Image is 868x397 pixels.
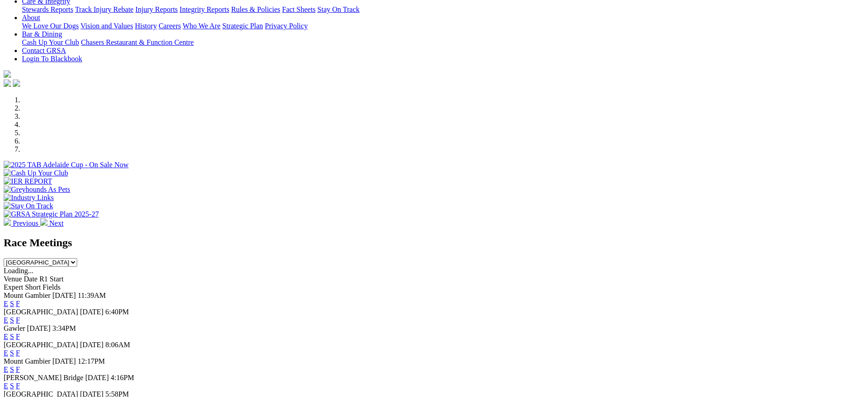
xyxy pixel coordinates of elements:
[105,308,129,316] span: 6:40PM
[80,22,133,30] a: Vision and Values
[4,341,78,349] span: [GEOGRAPHIC_DATA]
[22,22,864,30] div: About
[135,22,157,30] a: History
[105,341,130,349] span: 8:06AM
[4,177,52,185] img: IER REPORT
[22,38,79,46] a: Cash Up Your Club
[22,38,864,47] div: Bar & Dining
[10,365,14,373] a: S
[4,267,33,275] span: Loading...
[22,30,62,38] a: Bar & Dining
[53,291,76,299] span: [DATE]
[4,185,70,194] img: Greyhounds As Pets
[16,300,20,307] a: F
[4,365,8,373] a: E
[222,22,263,30] a: Strategic Plan
[78,357,105,365] span: 12:17PM
[10,316,14,324] a: S
[81,38,194,46] a: Chasers Restaurant & Function Centre
[22,22,79,30] a: We Love Our Dogs
[16,365,20,373] a: F
[22,55,82,63] a: Login To Blackbook
[22,5,864,14] div: Care & Integrity
[49,219,63,227] span: Next
[4,219,40,227] a: Previous
[13,219,38,227] span: Previous
[4,333,8,340] a: E
[4,210,99,218] img: GRSA Strategic Plan 2025-27
[4,218,11,226] img: chevron-left-pager-white.svg
[27,324,51,332] span: [DATE]
[16,382,20,390] a: F
[4,161,129,169] img: 2025 TAB Adelaide Cup - On Sale Now
[16,349,20,357] a: F
[80,308,104,316] span: [DATE]
[4,316,8,324] a: E
[25,283,41,291] span: Short
[4,324,25,332] span: Gawler
[4,349,8,357] a: E
[53,324,76,332] span: 3:34PM
[10,382,14,390] a: S
[317,5,359,13] a: Stay On Track
[282,5,316,13] a: Fact Sheets
[16,333,20,340] a: F
[10,349,14,357] a: S
[40,219,63,227] a: Next
[4,275,22,283] span: Venue
[53,357,76,365] span: [DATE]
[42,283,60,291] span: Fields
[4,79,11,87] img: facebook.svg
[4,237,864,249] h2: Race Meetings
[110,374,134,381] span: 4:16PM
[4,374,84,381] span: [PERSON_NAME] Bridge
[135,5,178,13] a: Injury Reports
[16,316,20,324] a: F
[85,374,109,381] span: [DATE]
[4,382,8,390] a: E
[22,47,66,54] a: Contact GRSA
[4,202,53,210] img: Stay On Track
[10,300,14,307] a: S
[75,5,133,13] a: Track Injury Rebate
[40,218,47,226] img: chevron-right-pager-white.svg
[231,5,280,13] a: Rules & Policies
[22,14,40,21] a: About
[183,22,221,30] a: Who We Are
[4,194,54,202] img: Industry Links
[4,70,11,78] img: logo-grsa-white.png
[158,22,181,30] a: Careers
[4,283,23,291] span: Expert
[179,5,229,13] a: Integrity Reports
[39,275,63,283] span: R1 Start
[4,291,51,299] span: Mount Gambier
[80,341,104,349] span: [DATE]
[4,300,8,307] a: E
[24,275,37,283] span: Date
[78,291,106,299] span: 11:39AM
[265,22,308,30] a: Privacy Policy
[22,5,73,13] a: Stewards Reports
[10,333,14,340] a: S
[4,169,68,177] img: Cash Up Your Club
[4,308,78,316] span: [GEOGRAPHIC_DATA]
[13,79,20,87] img: twitter.svg
[4,357,51,365] span: Mount Gambier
